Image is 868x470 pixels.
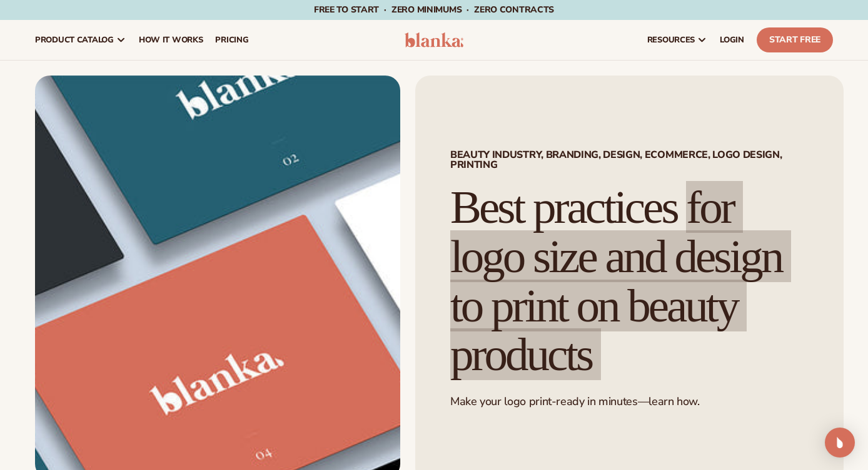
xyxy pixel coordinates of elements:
span: LOGIN [720,35,744,45]
span: product catalog [35,35,114,45]
span: BEAUTY INDUSTRY, BRANDING, DESIGN, ECOMMERCE, LOGO DESIGN, PRINTING [450,150,809,170]
p: Make your logo print-ready in minutes—learn how. [450,394,809,409]
h1: Best practices for logo size and design to print on beauty products [450,183,809,379]
span: Free to start · ZERO minimums · ZERO contracts [314,4,554,16]
span: resources [647,35,695,45]
img: logo [405,32,463,47]
a: LOGIN [714,20,750,60]
div: Open Intercom Messenger [825,428,855,458]
a: pricing [209,20,255,60]
span: pricing [215,35,248,45]
a: How It Works [133,20,209,60]
span: How It Works [139,35,203,45]
a: product catalog [29,20,133,60]
a: resources [641,20,714,60]
a: Start Free [757,27,833,52]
